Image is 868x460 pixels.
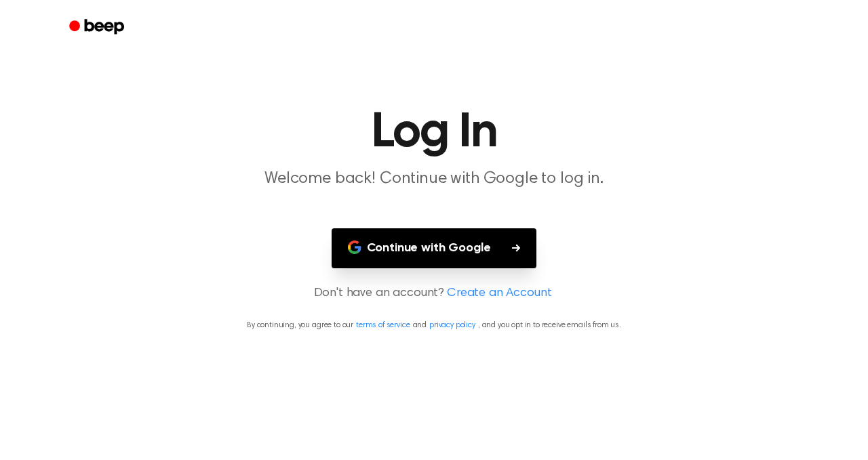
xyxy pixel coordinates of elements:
a: privacy policy [429,321,475,329]
p: By continuing, you agree to our and , and you opt in to receive emails from us. [16,319,852,331]
p: Don't have an account? [16,285,852,303]
p: Welcome back! Continue with Google to log in. [174,168,694,190]
button: Continue with Google [332,228,537,268]
h1: Log In [87,108,781,157]
a: Beep [60,14,136,41]
a: terms of service [356,321,410,329]
a: Create an Account [447,285,551,303]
